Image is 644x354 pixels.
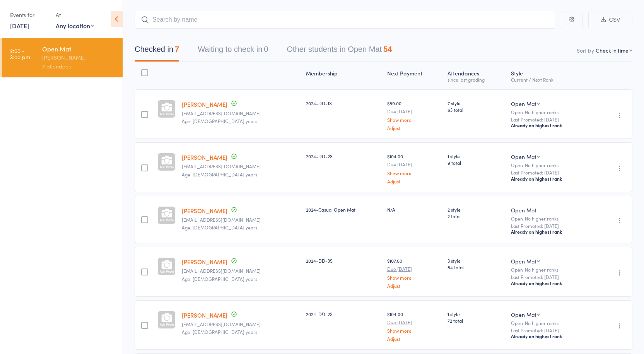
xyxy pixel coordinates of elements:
div: Open Mat [511,153,536,161]
div: Atten­dances [444,65,507,86]
small: Due [DATE] [387,320,441,325]
a: [PERSON_NAME] [182,207,227,215]
div: Already on highest rank [511,333,588,339]
span: No higher ranks [525,215,559,222]
div: since last grading [448,77,504,82]
span: 1 style [448,153,504,159]
div: Already on highest rank [511,122,588,128]
a: [PERSON_NAME] [182,311,227,319]
a: Adjust [387,125,441,130]
div: 2024-DD-1S [306,100,381,106]
time: 2:00 - 3:00 pm [10,48,30,60]
button: Other students in Open Mat54 [287,41,392,62]
div: 7 [175,45,179,53]
small: Jameshann4@gmail.com [182,322,300,327]
div: Open Mat [511,257,536,265]
span: 2 style [448,206,504,213]
div: 2024-Casual Open Mat [306,206,381,213]
div: Open [511,162,588,168]
div: Next Payment [384,65,444,86]
div: Open Mat [511,100,536,108]
a: 2:00 -3:00 pmOpen Mat[PERSON_NAME]7 attendees [2,38,123,77]
span: No higher ranks [525,320,559,326]
span: No higher ranks [525,109,559,115]
small: mrmillford@gmail.com [182,111,300,116]
label: Sort by [577,46,594,54]
div: Membership [303,65,384,86]
span: Age: [DEMOGRAPHIC_DATA] years [182,224,257,231]
div: $104.00 [387,311,441,341]
div: Open Mat [42,44,116,53]
span: Age: [DEMOGRAPHIC_DATA] years [182,118,257,124]
span: 63 total [448,106,504,113]
button: Checked in7 [135,41,179,62]
small: Last Promoted: [DATE] [511,274,588,280]
small: Last Promoted: [DATE] [511,223,588,229]
div: Any location [56,21,94,30]
div: Open [511,216,588,221]
a: [DATE] [10,21,29,30]
div: $107.00 [387,257,441,288]
small: Last Promoted: [DATE] [511,170,588,175]
a: Adjust [387,283,441,288]
div: Current / Next Rank [511,77,588,82]
div: 0 [264,45,268,53]
div: Open [511,267,588,272]
span: No higher ranks [525,266,559,273]
a: [PERSON_NAME] [182,153,227,161]
div: Already on highest rank [511,176,588,182]
a: Adjust [387,336,441,341]
span: Age: [DEMOGRAPHIC_DATA] years [182,328,257,335]
small: Due [DATE] [387,162,441,167]
div: Open Mat [511,311,536,318]
div: 2024-DD-2S [306,153,381,159]
small: Last Promoted: [DATE] [511,328,588,333]
span: 9 total [448,159,504,166]
small: Due [DATE] [387,266,441,272]
span: Age: [DEMOGRAPHIC_DATA] years [182,171,257,178]
div: 54 [383,45,392,53]
span: 3 style [448,257,504,264]
span: No higher ranks [525,162,559,168]
div: Style [508,65,591,86]
div: 7 attendees [42,62,116,71]
a: Show more [387,328,441,333]
button: Waiting to check in0 [198,41,268,62]
a: Show more [387,171,441,176]
span: Age: [DEMOGRAPHIC_DATA] years [182,275,257,282]
div: Events for [10,9,48,21]
div: Open [511,109,588,115]
small: Last Promoted: [DATE] [511,117,588,122]
div: $104.00 [387,153,441,183]
div: Open Mat [511,206,588,214]
div: [PERSON_NAME] [42,53,116,62]
span: 1 style [448,311,504,317]
div: Check in time [596,46,629,54]
span: 7 style [448,100,504,106]
div: N/A [387,206,441,213]
a: [PERSON_NAME] [182,258,227,266]
a: Show more [387,117,441,122]
div: Already on highest rank [511,229,588,235]
small: jpeid2@gmail.com [182,164,300,169]
div: Open [511,320,588,325]
span: 72 total [448,317,504,324]
a: [PERSON_NAME] [182,100,227,108]
span: 84 total [448,264,504,270]
div: $89.00 [387,100,441,130]
div: 2024-DD-2S [306,311,381,317]
button: CSV [588,12,632,28]
span: 2 total [448,213,504,219]
a: Show more [387,275,441,280]
input: Search by name [135,11,555,29]
small: christianferl98@outlook.com [182,217,300,222]
a: Adjust [387,179,441,184]
div: At [56,9,94,21]
div: Already on highest rank [511,280,588,286]
div: 2024-DD-3S [306,257,381,264]
small: Gabrielbennett10@icloud.com [182,268,300,274]
small: Due [DATE] [387,109,441,114]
